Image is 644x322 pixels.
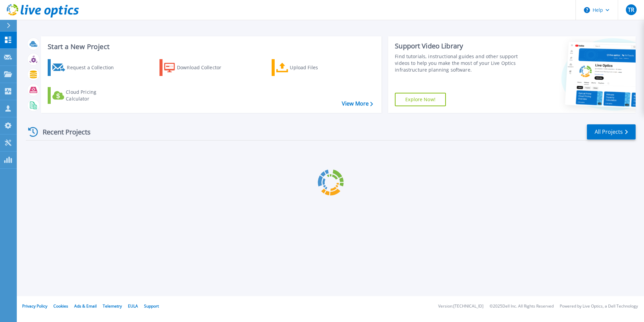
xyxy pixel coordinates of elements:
div: Request a Collection [67,61,121,74]
div: Upload Files [290,61,343,74]
div: Cloud Pricing Calculator [66,89,120,102]
li: Powered by Live Optics, a Dell Technology [560,304,638,309]
a: Download Collector [159,59,234,76]
a: Request a Collection [48,59,123,76]
a: All Projects [587,124,636,139]
a: Ads & Email [74,303,97,309]
li: © 2025 Dell Inc. All Rights Reserved [490,304,554,309]
li: Version: [TECHNICAL_ID] [438,304,484,309]
div: Download Collector [177,61,231,74]
a: View More [342,100,373,107]
span: TR [628,7,634,12]
a: Support [144,303,159,309]
a: Telemetry [103,303,122,309]
a: Upload Files [272,59,347,76]
h3: Start a New Project [48,43,373,50]
a: Explore Now! [395,93,446,106]
a: Cloud Pricing Calculator [48,87,123,104]
div: Support Video Library [395,42,521,50]
a: EULA [128,303,138,309]
a: Cookies [53,303,68,309]
div: Recent Projects [26,124,100,140]
a: Privacy Policy [22,303,47,309]
div: Find tutorials, instructional guides and other support videos to help you make the most of your L... [395,53,521,73]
